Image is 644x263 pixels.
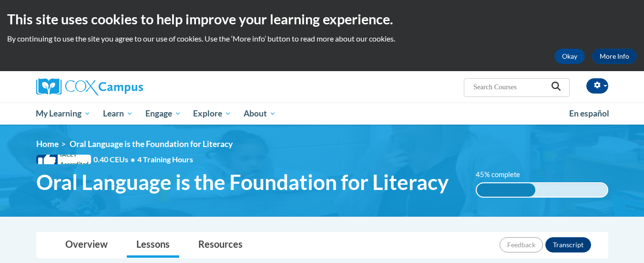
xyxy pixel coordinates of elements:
span: • [131,155,135,164]
a: My Learning [30,103,97,125]
button: Account Settings [586,78,608,94]
span: About [244,108,276,119]
div: 45% complete [477,183,535,197]
img: Cox Campus [36,78,143,95]
button: Feedback [500,237,543,252]
a: About [237,103,282,125]
p: By continuing to use the site you agree to our use of cookies. Use the ‘More info’ button to read... [7,33,637,44]
a: Lessons [127,232,179,258]
a: Cox Campus [36,78,217,95]
span: IACET Accredited [36,155,91,164]
span: My Learning [36,108,91,119]
span: Explore [193,108,231,119]
a: Learn [97,103,139,125]
div: Main menu [22,103,623,125]
span: Oral Language is the Foundation for Literacy [36,169,449,195]
span: Engage [145,108,181,119]
a: Home [36,139,59,149]
button: Okay [554,49,585,64]
button: Transcript [545,237,591,252]
a: Explore [187,103,237,125]
span: Oral Language is the Foundation for Literacy [70,139,233,149]
label: 45% complete [476,169,531,180]
span: En español [569,108,609,118]
button: Search [549,81,563,94]
a: More Info [592,49,637,64]
h2: This site uses cookies to help improve your learning experience. [7,10,637,29]
a: Resources [189,232,252,258]
span: 4 Training Hours [137,155,193,164]
a: Engage [139,103,187,125]
a: En español [563,104,615,124]
a: Overview [56,232,117,258]
input: Search Courses [472,81,549,93]
span: Learn [103,108,133,119]
span: 0.40 CEUs [93,154,137,165]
